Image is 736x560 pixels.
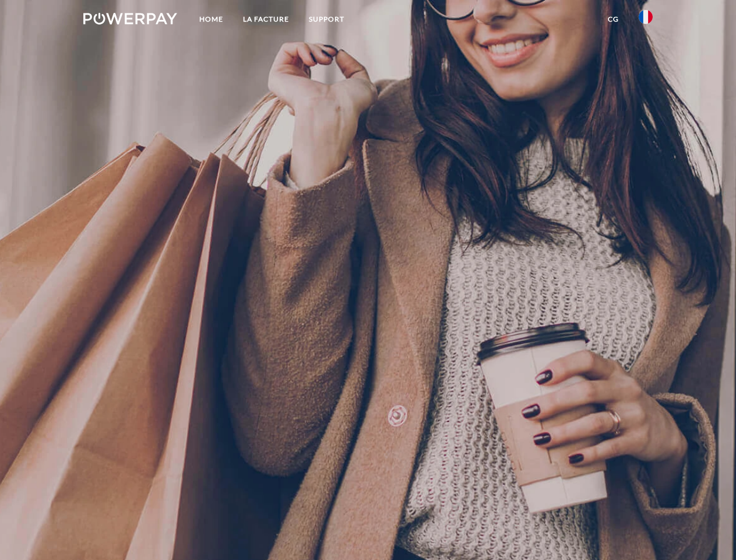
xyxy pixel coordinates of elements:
[598,9,629,30] a: CG
[233,9,299,30] a: LA FACTURE
[189,9,233,30] a: Home
[83,13,177,24] img: logo-powerpay-white.svg
[299,9,354,30] a: Support
[639,10,653,24] img: fr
